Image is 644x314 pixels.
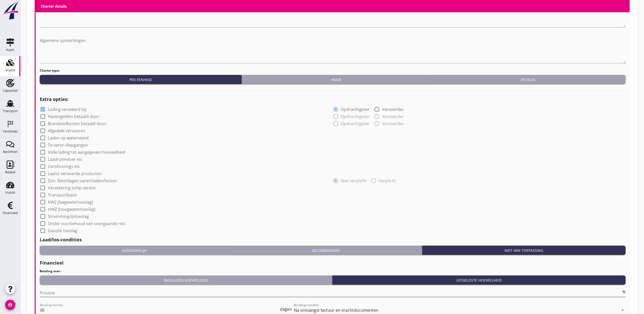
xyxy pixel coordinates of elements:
button: Gecombineerd [229,246,422,255]
label: Stremming/ijstoeslag [48,214,89,219]
label: Te varen diepgangen [48,142,88,148]
label: Volle lading tot aangegeven hoeveelheid [48,150,125,155]
div: Kaart [6,48,14,51]
label: Opdrachtgever [341,107,370,112]
label: Laadruimvloer eis [48,157,82,162]
div: Ingeladen hoeveelheid [42,278,330,283]
button: En bloc [431,75,626,84]
h2: Financieel [40,259,626,266]
textarea: Prijs opmerkingen [40,1,626,27]
button: Ingeladen hoeveelheid [40,276,332,285]
i: account_circle [5,300,15,310]
i: arrow_drop_down [620,307,626,313]
label: KWZ (laagwatertoeslag) [48,200,93,205]
div: Vracht [5,69,15,72]
button: Huur [242,75,431,84]
input: Provisie [40,289,621,297]
label: HWZ (hoogwatertoeslag) [48,207,95,212]
div: Uitgeloste hoeveelheid [334,278,624,283]
button: Per eenheid [40,75,242,84]
label: Laden op waterstand [48,135,89,140]
button: Afzonderlijk [40,246,229,255]
label: Certificerings eis [48,164,80,169]
button: Niet van toepassing [422,246,626,255]
h2: Laad/los-condities [40,236,626,243]
div: Gecombineerd [231,248,420,253]
div: Berichten [3,150,18,153]
label: Havengelden betaald door: [48,114,100,119]
label: Onder voorbehoud van voorgaande reis [48,221,125,226]
label: Zon- feestdagen varen/laden/lossen [48,178,117,183]
div: Per eenheid [42,77,239,82]
div: Transport [3,109,18,113]
textarea: Algemene opmerkingen [40,36,626,63]
label: Afgedekt vervoeren [48,128,85,133]
h2: Extra opties: [40,96,626,103]
label: Vervoerder [382,107,404,112]
div: Capaciteit [3,89,18,92]
div: Inzicht [5,191,15,194]
div: Afzonderlijk [42,248,227,253]
h4: Charter type: [40,68,626,73]
label: Verzekering schip vereist [48,185,96,190]
div: Relatie [5,171,15,174]
div: Na ontvangst factuur en vrachtdocumenten [294,308,378,312]
button: Uitgeloste hoeveelheid [332,276,626,285]
img: logo-small.a267ee39.svg [1,1,19,20]
div: Financieel [3,211,18,215]
label: Transportbasis [48,192,77,198]
label: Brandstofkosten betaald door: [48,121,107,126]
label: Gasolie toeslag [48,228,77,233]
div: Huur [244,77,429,82]
div: % [621,290,626,294]
label: Lading verzekerd bij: [48,107,87,112]
div: Niet van toepassing [424,248,624,253]
div: En bloc [433,77,624,82]
label: Laatst vervoerde producten [48,171,102,176]
div: Terminals [3,130,18,133]
div: dagen [279,307,292,311]
h4: Betaling over: [40,269,626,273]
